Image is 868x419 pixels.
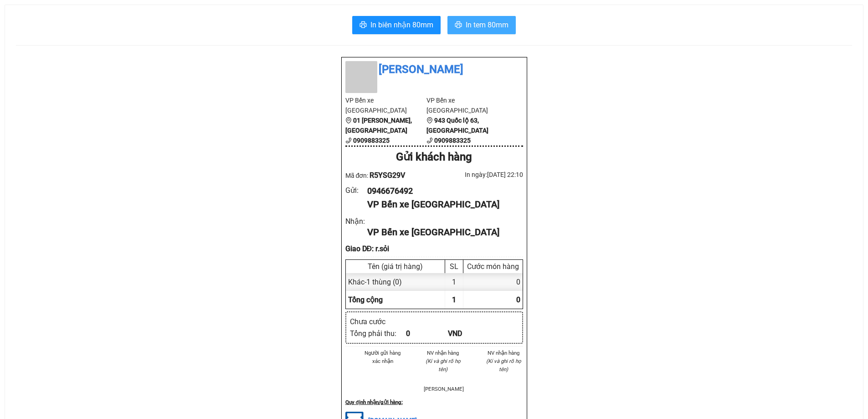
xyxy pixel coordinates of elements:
[367,185,515,197] div: 0946676492
[350,328,406,339] div: Tổng phải thu :
[345,117,352,124] span: environment
[345,243,523,254] div: Giao DĐ: r.sỏi
[406,328,448,339] div: 0
[448,328,490,339] div: VND
[455,21,462,30] span: printer
[350,316,406,327] div: Chưa cước
[360,21,367,30] span: printer
[424,385,462,393] li: [PERSON_NAME]
[352,16,441,34] button: printerIn biên nhận 80mm
[7,53,91,72] div: Gửi: Bến xe [GEOGRAPHIC_DATA]
[345,216,368,227] div: Nhận :
[345,95,427,115] li: VP Bến xe [GEOGRAPHIC_DATA]
[345,398,523,406] div: Quy định nhận/gửi hàng :
[463,273,523,291] div: 0
[370,171,405,180] span: R5YSG29V
[345,149,523,166] div: Gửi khách hàng
[345,170,434,181] div: Mã đơn:
[364,349,402,365] li: Người gửi hàng xác nhận
[466,262,520,271] div: Cước món hàng
[345,137,352,144] span: phone
[516,295,520,304] span: 0
[426,95,508,115] li: VP Bến xe [GEOGRAPHIC_DATA]
[447,16,516,34] button: printerIn tem 80mm
[426,117,488,134] b: 943 Quốc lộ 63, [GEOGRAPHIC_DATA]
[367,197,515,212] div: VP Bến xe [GEOGRAPHIC_DATA]
[426,358,461,372] i: (Kí và ghi rõ họ tên)
[466,19,508,31] span: In tem 80mm
[447,262,461,271] div: SL
[370,19,433,31] span: In biên nhận 80mm
[434,170,523,180] div: In ngày: [DATE] 22:10
[72,38,114,48] text: R5YSG29V
[348,295,383,304] span: Tổng cộng
[426,137,433,144] span: phone
[345,185,368,196] div: Gửi :
[434,137,471,144] b: 0909883325
[486,358,521,372] i: (Kí và ghi rõ họ tên)
[424,349,462,357] li: NV nhận hàng
[452,295,456,304] span: 1
[484,349,523,357] li: NV nhận hàng
[426,117,433,124] span: environment
[95,53,179,72] div: Nhận: Bến xe [GEOGRAPHIC_DATA]
[348,262,442,271] div: Tên (giá trị hàng)
[353,137,390,144] b: 0909883325
[367,225,515,239] div: VP Bến xe [GEOGRAPHIC_DATA]
[345,61,523,78] li: [PERSON_NAME]
[345,117,412,134] b: 01 [PERSON_NAME], [GEOGRAPHIC_DATA]
[445,273,463,291] div: 1
[348,278,402,286] span: Khác - 1 thùng (0)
